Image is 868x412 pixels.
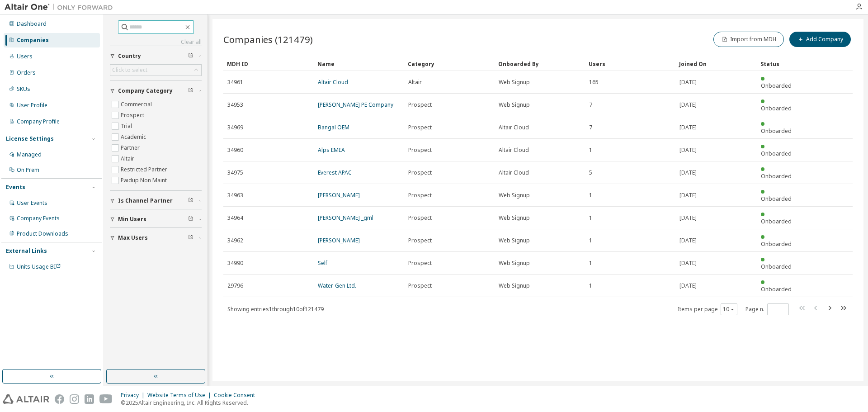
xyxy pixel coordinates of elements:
button: 10 [723,306,735,313]
span: Clear filter [188,216,193,223]
span: Clear filter [188,234,193,242]
span: Country [118,52,141,60]
img: facebook.svg [55,394,64,404]
a: Bangal OEM [318,123,349,131]
div: Events [6,184,25,191]
a: Water-Gen Ltd. [318,282,356,289]
button: Min Users [110,209,202,229]
span: Clear filter [188,52,193,60]
button: Country [110,46,202,66]
span: 34960 [227,147,243,154]
span: [DATE] [679,282,697,289]
div: Managed [17,151,42,158]
button: Import from MDH [713,32,784,47]
span: Clear filter [188,197,193,204]
span: [DATE] [679,260,697,267]
div: Product Downloads [17,230,68,237]
span: [DATE] [679,192,697,199]
div: MDH ID [227,57,310,71]
span: 34975 [227,169,243,176]
button: Is Channel Partner [110,191,202,211]
a: Clear all [110,38,202,46]
span: [DATE] [679,79,697,86]
span: Prospect [408,169,432,176]
a: [PERSON_NAME] _gml [318,214,373,222]
span: Onboarded [761,263,792,270]
span: 1 [589,192,592,199]
div: Status [760,57,798,71]
div: SKUs [17,85,30,93]
div: Joined On [679,57,753,71]
div: Orders [17,69,36,76]
span: Companies (121479) [223,33,313,46]
span: Web Signup [499,282,530,289]
span: Onboarded [761,150,792,157]
span: Max Users [118,234,148,242]
div: Company Profile [17,118,60,125]
span: Onboarded [761,285,792,293]
span: Units Usage BI [17,263,61,270]
span: Prospect [408,282,432,289]
div: User Events [17,199,47,207]
span: 5 [589,169,592,176]
div: Companies [17,37,49,44]
span: 1 [589,237,592,244]
div: Click to select [112,66,147,74]
div: Click to select [110,65,201,76]
span: Min Users [118,216,146,223]
span: Altair Cloud [499,147,529,154]
img: Altair One [5,3,118,12]
div: Company Events [17,215,60,222]
span: Onboarded [761,240,792,248]
div: License Settings [6,135,54,142]
div: Privacy [121,392,147,399]
label: Prospect [121,110,146,121]
span: Web Signup [499,237,530,244]
label: Restricted Partner [121,164,169,175]
span: 7 [589,101,592,109]
span: 7 [589,124,592,131]
span: 1 [589,214,592,222]
div: Website Terms of Use [147,392,214,399]
div: Name [317,57,401,71]
span: Onboarded [761,104,792,112]
span: Prospect [408,237,432,244]
div: External Links [6,247,47,255]
span: Altair Cloud [499,124,529,131]
span: 29796 [227,282,243,289]
span: [DATE] [679,214,697,222]
label: Trial [121,121,134,132]
label: Paidup Non Maint [121,175,169,186]
span: Web Signup [499,260,530,267]
span: Company Category [118,87,173,95]
span: Onboarded [761,218,792,225]
a: [PERSON_NAME] [318,191,360,199]
img: youtube.svg [99,394,113,404]
img: altair_logo.svg [3,394,49,404]
span: Showing entries 1 through 10 of 121479 [227,305,324,313]
div: Onboarded By [498,57,581,71]
a: Alps EMEA [318,146,345,154]
span: Prospect [408,192,432,199]
button: Max Users [110,228,202,248]
img: instagram.svg [70,394,79,404]
span: Web Signup [499,214,530,222]
span: Is Channel Partner [118,197,173,204]
span: Altair Cloud [499,169,529,176]
span: [DATE] [679,101,697,109]
label: Altair [121,153,136,164]
span: Prospect [408,260,432,267]
span: 1 [589,260,592,267]
label: Commercial [121,99,154,110]
span: Prospect [408,101,432,109]
span: 34964 [227,214,243,222]
span: [DATE] [679,147,697,154]
span: Onboarded [761,172,792,180]
span: Web Signup [499,192,530,199]
label: Academic [121,132,148,142]
span: 34963 [227,192,243,199]
button: Add Company [789,32,851,47]
label: Partner [121,142,142,153]
span: [DATE] [679,169,697,176]
span: 34969 [227,124,243,131]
